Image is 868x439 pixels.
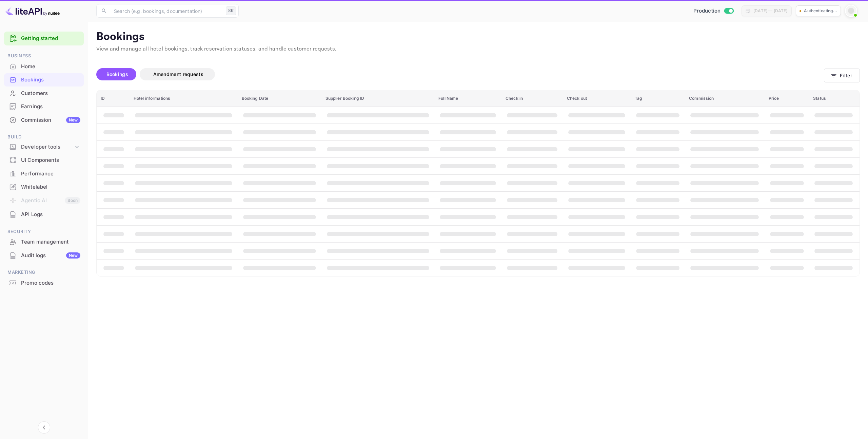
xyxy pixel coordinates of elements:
[4,249,84,262] a: Audit logsNew
[4,114,84,126] a: CommissionNew
[66,117,80,123] div: New
[804,8,837,14] p: Authenticating...
[96,68,824,80] div: account-settings tabs
[809,90,860,107] th: Status
[21,63,80,71] div: Home
[4,154,84,166] a: UI Components
[4,100,84,113] a: Earnings
[21,252,80,260] div: Audit logs
[4,52,84,60] span: Business
[434,90,501,107] th: Full Name
[765,90,809,107] th: Price
[21,211,80,218] div: API Logs
[66,252,80,259] div: New
[501,90,563,107] th: Check in
[5,5,60,16] img: LiteAPI logo
[38,421,50,434] button: Collapse navigation
[4,100,84,113] div: Earnings
[21,238,80,246] div: Team management
[153,71,203,77] span: Amendment requests
[685,90,764,107] th: Commission
[21,170,80,178] div: Performance
[753,8,787,14] div: [DATE] — [DATE]
[4,60,84,73] div: Home
[4,87,84,99] a: Customers
[21,156,80,164] div: UI Components
[21,35,80,42] a: Getting started
[106,71,128,77] span: Bookings
[4,269,84,276] span: Marketing
[96,45,860,53] p: View and manage all hotel bookings, track reservation statuses, and handle customer requests.
[96,30,860,44] p: Bookings
[563,90,631,107] th: Check out
[691,7,736,15] div: Switch to Sandbox mode
[4,208,84,221] div: API Logs
[4,167,84,180] div: Performance
[4,141,84,153] div: Developer tools
[97,90,130,107] th: ID
[4,228,84,235] span: Security
[4,133,84,141] span: Build
[631,90,685,107] th: Tag
[4,73,84,87] div: Bookings
[110,4,223,18] input: Search (e.g. bookings, documentation)
[4,114,84,127] div: CommissionNew
[4,167,84,180] a: Performance
[21,279,80,287] div: Promo codes
[21,116,80,124] div: Commission
[4,235,84,249] div: Team management
[21,143,74,151] div: Developer tools
[226,6,236,15] div: ⌘K
[21,76,80,84] div: Bookings
[824,69,860,82] button: Filter
[97,90,860,276] table: booking table
[4,235,84,248] a: Team management
[693,7,721,15] span: Production
[4,180,84,194] div: Whitelabel
[21,183,80,191] div: Whitelabel
[4,87,84,100] div: Customers
[4,208,84,221] a: API Logs
[21,103,80,111] div: Earnings
[4,73,84,86] a: Bookings
[4,276,84,289] a: Promo codes
[4,32,84,45] div: Getting started
[4,60,84,73] a: Home
[238,90,321,107] th: Booking Date
[4,249,84,262] div: Audit logsNew
[130,90,238,107] th: Hotel informations
[4,154,84,167] div: UI Components
[4,180,84,193] a: Whitelabel
[4,276,84,290] div: Promo codes
[21,90,80,97] div: Customers
[321,90,435,107] th: Supplier Booking ID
